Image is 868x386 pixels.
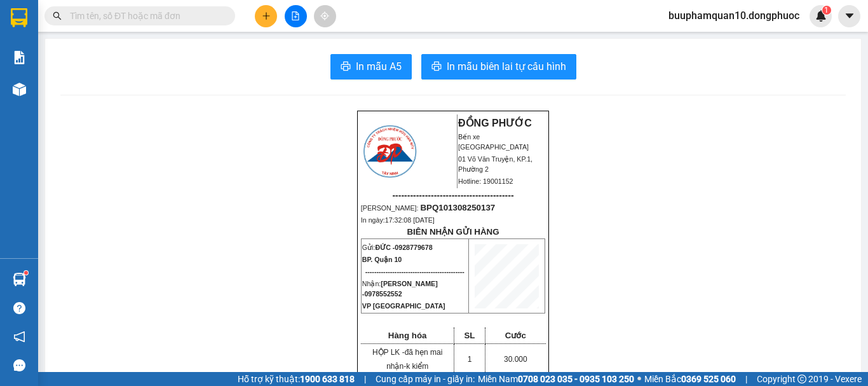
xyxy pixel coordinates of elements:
span: printer [341,61,351,73]
span: 1 [824,6,829,15]
img: solution-icon [13,51,26,64]
img: logo [362,123,418,179]
span: aim [320,11,329,20]
span: message [13,359,25,371]
span: Hỗ trợ kỹ thuật: [238,372,355,386]
span: copyright [797,375,806,383]
button: aim [314,5,336,27]
span: printer [431,61,442,73]
button: printerIn mẫu A5 [330,54,412,79]
strong: BIÊN NHẬN GỬI HÀNG [407,227,499,237]
span: ----------------------------------------- [392,190,513,200]
img: warehouse-icon [13,83,26,96]
span: Hotline: 19001152 [458,177,513,185]
span: BPQ101308250137 [420,203,495,212]
span: caret-down [844,10,855,22]
span: ĐỨC - [375,244,432,251]
span: [PERSON_NAME]: [361,204,495,212]
strong: 1900 633 818 [300,374,355,384]
span: In mẫu biên lai tự cấu hình [447,59,566,74]
span: search [53,11,62,20]
span: buuphamquan10.dongphuoc [658,8,810,24]
span: đã hẹn mai nhận-k kiểm [386,348,442,371]
img: warehouse-icon [13,273,26,286]
span: Hàng hóa [388,331,427,340]
button: plus [255,5,277,27]
span: 30.000 [504,355,527,364]
span: In ngày: [361,216,435,224]
span: 17:32:08 [DATE] [385,216,435,224]
span: -------------------------------------------- [365,268,465,275]
span: notification [13,331,25,343]
span: [PERSON_NAME] - [362,280,438,298]
sup: 1 [822,6,831,15]
span: Miền Bắc [644,372,736,386]
span: Bến xe [GEOGRAPHIC_DATA] [458,133,529,151]
sup: 1 [24,271,28,275]
button: caret-down [838,5,860,27]
span: question-circle [13,302,25,314]
span: 1 [468,355,472,364]
span: 01 Võ Văn Truyện, KP.1, Phường 2 [458,155,532,173]
span: Cước [505,331,526,340]
span: Nhận: [362,280,438,298]
span: HỘP LK - [372,348,443,371]
span: file-add [291,11,300,20]
button: file-add [285,5,307,27]
img: logo-vxr [11,8,27,27]
strong: ĐỒNG PHƯỚC [458,118,532,128]
input: Tìm tên, số ĐT hoặc mã đơn [70,9,220,23]
span: | [364,372,366,386]
span: ⚪️ [637,376,641,382]
strong: 0708 023 035 - 0935 103 250 [518,374,634,384]
span: plus [262,11,271,20]
span: 0928779678 [395,244,432,251]
span: VP [GEOGRAPHIC_DATA] [362,302,445,310]
strong: 0369 525 060 [681,374,736,384]
span: Miền Nam [478,372,634,386]
span: 0978552552 [364,290,402,298]
span: SL [464,331,475,340]
span: Cung cấp máy in - giấy in: [376,372,475,386]
span: Gửi: [362,244,433,251]
span: In mẫu A5 [356,59,402,74]
span: | [745,372,747,386]
button: printerIn mẫu biên lai tự cấu hình [421,54,576,79]
img: icon-new-feature [815,10,827,22]
span: BP. Quận 10 [362,256,402,263]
